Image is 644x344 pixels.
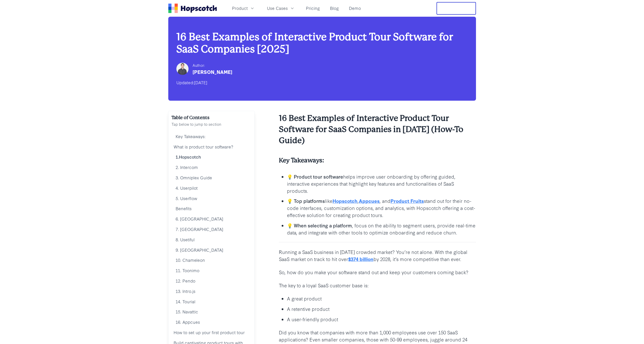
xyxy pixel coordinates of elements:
[172,142,251,152] a: What is product tour software?
[232,5,248,11] span: Product
[172,265,251,276] a: 11. Toonimo
[287,222,476,236] p: , focus on the ability to segment users, provide real-time data, and integrate with other tools t...
[172,162,251,173] a: 2. Intercom
[172,317,251,327] a: 16. Appcues
[390,197,424,204] a: Product Fruits
[172,121,251,127] p: Tap below to jump to section
[172,307,251,317] a: 15. Navattic
[287,197,325,204] b: 💡 Top platforms
[172,245,251,255] a: 9. [GEOGRAPHIC_DATA]
[193,62,232,68] div: Author:
[194,79,207,85] time: [DATE]
[267,5,288,11] span: Use Cases
[172,114,251,121] h2: Table of Contents
[287,316,476,323] p: A user-friendly product
[264,4,298,12] button: Use Cases
[172,183,251,193] a: 4. Userpilot
[328,4,341,12] a: Blog
[333,197,358,204] a: Hopscotch
[172,296,251,307] a: 14. Tourial
[176,154,179,160] b: 1.
[279,269,476,276] p: So, how do you make your software stand out and keep your customers coming back?
[176,63,189,75] img: Mark Spera
[172,203,251,214] a: Benefits
[172,131,251,142] a: Key Takeaways:
[287,305,476,312] p: A retentive product
[348,255,373,262] a: $374 billion
[168,4,217,13] a: Home
[176,31,468,55] h1: 16 Best Examples of Interactive Product Tour Software for SaaS Companies [2025]
[287,197,476,219] p: like , , and stand out for their no-code interfaces, customization options, and analytics, with H...
[179,154,201,160] a: Hopscotch
[172,234,251,245] a: 8. Usetiful
[172,224,251,234] a: 7. [GEOGRAPHIC_DATA]
[172,193,251,204] a: 5. Userflow
[172,276,251,286] a: 12. Pendo
[172,255,251,265] a: 10. Chameleon
[279,113,476,146] h2: 16 Best Examples of Interactive Product Tour Software for SaaS Companies in [DATE] (How-To Guide)
[172,173,251,183] a: 3. Omniplex Guide
[287,173,343,180] b: 💡 Product tour software
[172,286,251,296] a: 13. Intro.js
[229,4,258,12] button: Product
[193,68,232,75] div: [PERSON_NAME]
[287,222,352,229] b: 💡 When selecting a platform
[172,152,251,162] a: 1.Hopscotch
[437,2,476,15] button: Free Trial
[304,4,322,12] a: Pricing
[172,214,251,224] a: 6. [GEOGRAPHIC_DATA]
[279,156,476,165] h4: Key Takeaways:
[279,248,476,263] p: Running a SaaS business in [DATE] crowded market? You’re not alone. With the global SaaS market o...
[347,4,363,12] a: Demo
[359,197,380,204] a: Appcues
[172,327,251,338] a: How to set up your first product tour
[287,173,476,194] p: helps improve user onboarding by offering guided, interactive experiences that highlight key feat...
[176,78,468,87] div: Updated:
[279,282,476,289] p: The key to a loyal SaaS customer base is:
[287,295,476,302] p: A great product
